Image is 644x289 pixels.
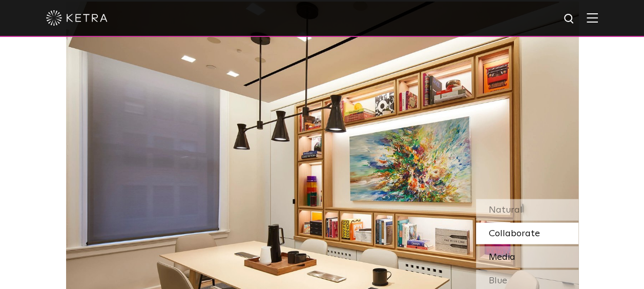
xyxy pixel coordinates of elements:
img: ketra-logo-2019-white [46,10,108,26]
span: Blue [489,276,507,285]
span: Collaborate [489,229,540,238]
span: Media [489,252,515,261]
img: Hamburger%20Nav.svg [587,13,598,23]
span: Natural [489,205,523,214]
img: search icon [563,13,576,26]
